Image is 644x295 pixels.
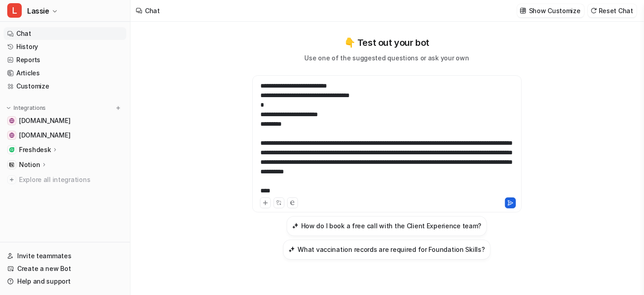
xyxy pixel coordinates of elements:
[9,162,14,167] img: Notion
[19,145,51,154] p: Freshdesk
[4,129,126,142] a: online.whenhoundsfly.com[DOMAIN_NAME]
[4,67,126,79] a: Articles
[287,216,487,236] button: How do I book a free call with the Client Experience team?How do I book a free call with the Clie...
[4,103,48,113] button: Integrations
[520,7,526,14] img: customize
[7,175,16,184] img: explore all integrations
[4,27,126,40] a: Chat
[145,6,160,15] div: Chat
[4,275,126,288] a: Help and support
[4,54,126,66] a: Reports
[19,160,40,169] p: Notion
[283,240,490,260] button: What vaccination records are required for Foundation Skills?What vaccination records are required...
[4,80,126,93] a: Customize
[27,5,49,17] span: Lassie
[292,222,298,229] img: How do I book a free call with the Client Experience team?
[9,118,14,123] img: www.whenhoundsfly.com
[19,116,70,125] span: [DOMAIN_NAME]
[4,40,126,53] a: History
[115,105,121,111] img: menu_add.svg
[9,147,14,152] img: Freshdesk
[304,53,469,63] p: Use one of the suggested questions or ask your own
[19,172,123,187] span: Explore all integrations
[4,250,126,262] a: Invite teammates
[5,105,12,111] img: expand menu
[529,6,581,15] p: Show Customize
[288,246,295,253] img: What vaccination records are required for Foundation Skills?
[301,221,482,231] h3: How do I book a free call with the Client Experience team?
[4,114,126,127] a: www.whenhoundsfly.com[DOMAIN_NAME]
[298,245,485,254] h3: What vaccination records are required for Foundation Skills?
[591,7,597,14] img: reset
[588,4,637,17] button: Reset Chat
[19,131,70,140] span: [DOMAIN_NAME]
[9,133,14,138] img: online.whenhoundsfly.com
[4,173,126,186] a: Explore all integrations
[14,104,46,112] p: Integrations
[517,4,584,17] button: Show Customize
[7,3,22,18] span: L
[344,36,429,49] p: 👇 Test out your bot
[4,262,126,275] a: Create a new Bot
